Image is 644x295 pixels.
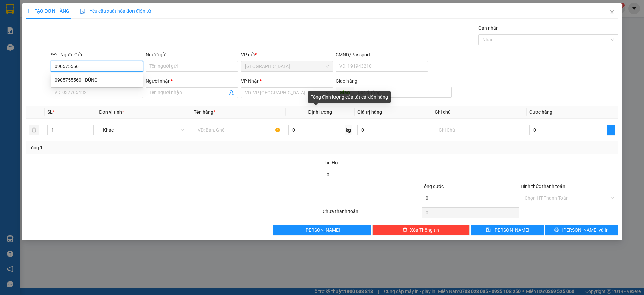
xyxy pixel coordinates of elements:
th: Ghi chú [432,106,527,119]
li: (c) 2017 [56,32,92,40]
span: [PERSON_NAME] [304,226,340,234]
div: Chưa thanh toán [322,208,421,219]
img: logo.jpg [73,8,89,24]
span: Định lượng [308,109,332,115]
div: Người gửi [146,51,238,58]
button: plus [607,125,615,135]
span: Giá trị hàng [357,109,382,115]
img: logo.jpg [8,8,42,42]
span: SL [47,109,53,115]
span: [PERSON_NAME] [493,226,529,234]
span: TẠO ĐƠN HÀNG [26,8,69,14]
span: kg [345,125,352,135]
input: 0 [357,125,429,135]
div: Người nhận [146,77,238,85]
span: Cước hàng [529,109,552,115]
span: plus [26,9,31,13]
button: Close [603,3,622,22]
label: Gán nhãn [478,25,499,31]
span: Xóa Thông tin [410,226,439,234]
span: Giao hàng [336,78,357,84]
input: VD: Bàn, Ghế [194,125,283,135]
span: [PERSON_NAME] và In [562,226,609,234]
div: SĐT Người Gửi [51,51,143,58]
span: printer [554,227,559,233]
img: icon [80,9,86,14]
span: Khác [103,125,184,135]
input: Ghi Chú [435,125,524,135]
span: Nha Trang [245,61,329,71]
span: Giao [336,87,354,98]
div: Tổng: 1 [29,144,249,151]
span: delete [402,227,407,233]
span: Thu Hộ [323,160,338,165]
label: Hình thức thanh toán [521,184,565,189]
b: BIÊN NHẬN GỬI HÀNG [43,10,64,53]
span: Tên hàng [194,109,215,115]
button: save[PERSON_NAME] [471,225,544,235]
div: CMND/Passport [336,51,428,58]
span: plus [607,127,615,133]
span: user-add [229,90,234,95]
span: Yêu cầu xuất hóa đơn điện tử [80,8,151,14]
div: 0905755560 - DŨNG [51,75,143,85]
div: Tổng định lượng của tất cả kiện hàng [308,91,391,103]
b: [PERSON_NAME] [8,43,38,75]
span: close [609,10,615,15]
button: printer[PERSON_NAME] và In [545,225,618,235]
span: save [486,227,491,233]
b: [DOMAIN_NAME] [56,26,92,31]
span: Đơn vị tính [99,109,124,115]
input: Dọc đường [354,87,452,98]
span: Tổng cước [422,184,444,189]
button: [PERSON_NAME] [273,225,371,235]
button: deleteXóa Thông tin [372,225,470,235]
button: delete [29,125,39,135]
span: VP Nhận [241,78,260,84]
div: 0905755560 - DŨNG [55,76,139,84]
div: VP gửi [241,51,333,58]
